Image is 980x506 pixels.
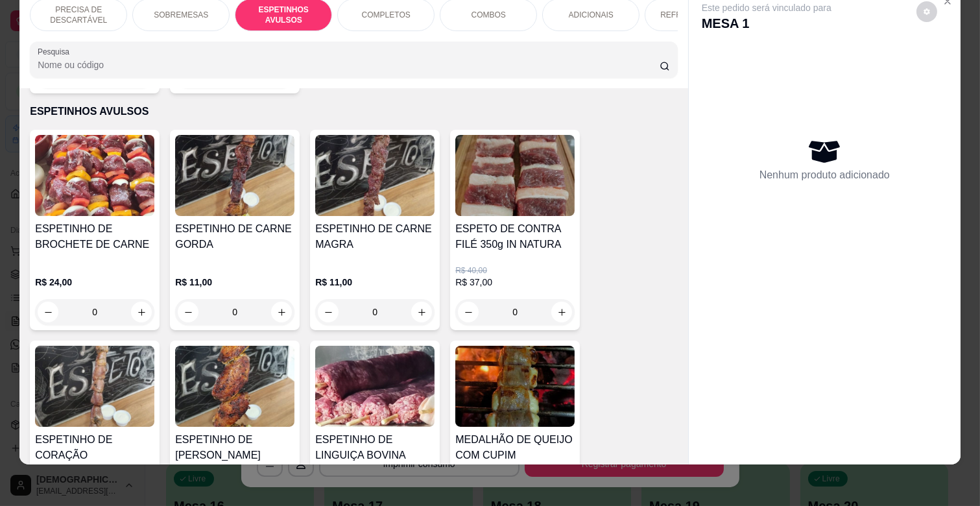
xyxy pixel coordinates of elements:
[175,432,294,463] h4: ESPETINHO DE [PERSON_NAME]
[30,104,678,119] p: ESPETINHOS AVULSOS
[472,10,506,20] p: COMBOS
[35,346,154,427] img: product-image
[916,1,937,22] button: decrease-product-quantity
[569,10,614,20] p: ADICIONAIS
[759,167,890,183] p: Nenhum produto adicionado
[660,10,726,20] p: REFRIGERANTES
[315,432,435,463] h4: ESPETINHO DE LINGUIÇA BOVINA
[175,221,294,252] h4: ESPETINHO DE CARNE GORDA
[455,135,575,216] img: product-image
[702,14,831,32] p: MESA 1
[455,276,575,289] p: R$ 37,00
[154,10,208,20] p: SOBREMESAS
[315,221,435,252] h4: ESPETINHO DE CARNE MAGRA
[175,276,294,289] p: R$ 11,00
[35,432,154,463] h4: ESPETINHO DE CORAÇÃO
[38,58,660,71] input: Pesquisa
[455,221,575,252] h4: ESPETO DE CONTRA FILÉ 350g IN NATURA
[702,1,831,14] p: Este pedido será vinculado para
[35,221,154,252] h4: ESPETINHO DE BROCHETE DE CARNE
[35,135,154,216] img: product-image
[38,46,74,57] label: Pesquisa
[175,346,294,427] img: product-image
[175,135,294,216] img: product-image
[315,346,435,427] img: product-image
[41,5,116,25] p: PRECISA DE DESCARTÁVEL
[455,265,575,276] p: R$ 40,00
[35,276,154,289] p: R$ 24,00
[455,346,575,427] img: product-image
[246,5,321,25] p: ESPETINHOS AVULSOS
[315,276,435,289] p: R$ 11,00
[362,10,411,20] p: COMPLETOS
[455,432,575,463] h4: MEDALHÃO DE QUEIJO COM CUPIM
[315,135,435,216] img: product-image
